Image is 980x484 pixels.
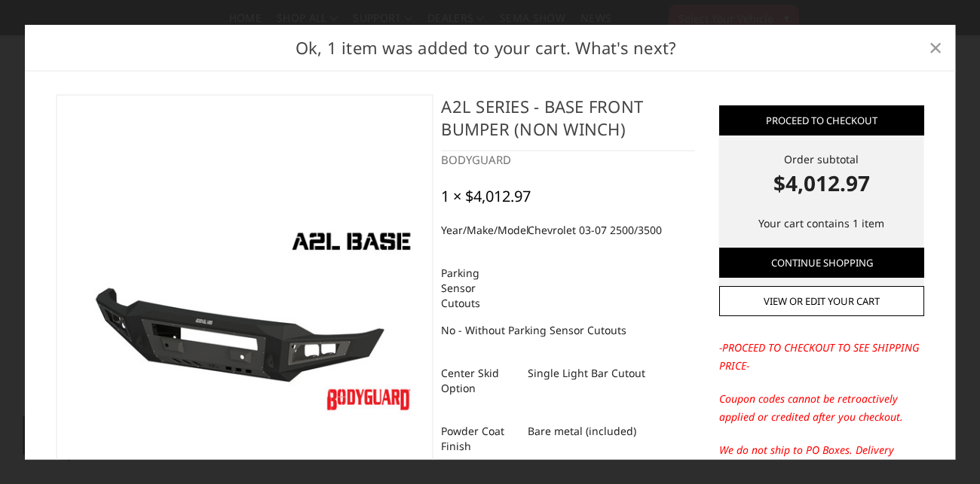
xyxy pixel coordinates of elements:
dt: Parking Sensor Cutouts [441,259,516,316]
dt: Powder Coat Finish [441,417,516,459]
div: BODYGUARD [441,151,695,169]
dd: Chevrolet 03-07 2500/3500 [528,216,662,243]
h2: Ok, 1 item was added to your cart. What's next? [48,35,923,59]
a: Continue Shopping [719,248,924,278]
div: Order subtotal [719,151,924,199]
p: -PROCEED TO CHECKOUT TO SEE SHIPPING PRICE- [719,339,924,375]
a: Close [923,35,948,59]
strong: $4,012.97 [719,167,924,199]
div: 1 × $4,012.97 [441,187,531,205]
dt: Year/Make/Model [441,216,516,243]
span: × [929,31,942,63]
dt: Center Skid Option [441,359,516,401]
iframe: Chat Widget [905,412,980,484]
h4: A2L Series - Base Front Bumper (Non Winch) [441,95,695,151]
p: Coupon codes cannot be retroactively applied or credited after you checkout. [719,390,924,426]
dd: No - Without Parking Sensor Cutouts [441,316,626,343]
a: View or edit your cart [719,286,924,316]
p: Your cart contains 1 item [719,215,924,233]
dd: Single Light Bar Cutout [528,359,645,386]
a: Proceed to checkout [719,105,924,135]
img: A2L Series - Base Front Bumper (Non Winch) [65,219,424,421]
dd: Bare metal (included) [528,417,636,444]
